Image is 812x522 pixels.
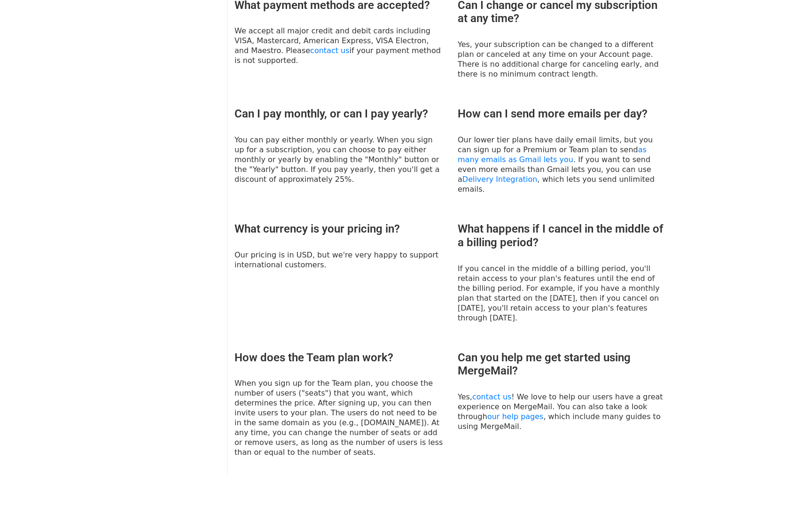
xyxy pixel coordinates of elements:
[458,222,667,249] h3: What happens if I cancel in the middle of a billing period?
[458,264,667,323] p: If you cancel in the middle of a billing period, you'll retain access to your plan's features unt...
[458,39,667,79] p: Yes, your subscription can be changed to a different plan or canceled at any time on your Account...
[462,175,538,184] a: Delivery Integration
[472,392,511,401] a: contact us
[458,392,667,431] p: Yes, ! We love to help our users have a great experience on MergeMail. You can also take a look t...
[458,351,667,378] h3: Can you help me get started using MergeMail?
[234,135,444,184] p: You can pay either monthly or yearly. When you sign up for a subscription, you can choose to pay ...
[765,477,812,522] div: 채팅 위젯
[458,107,667,121] h3: How can I send more emails per day?
[234,222,444,236] h3: What currency is your pricing in?
[310,46,349,55] a: contact us
[765,477,812,522] iframe: Chat Widget
[458,135,667,194] p: Our lower tier plans have daily email limits, but you can sign up for a Premium or Team plan to s...
[234,107,444,121] h3: Can I pay monthly, or can I pay yearly?
[234,26,444,65] p: We accept all major credit and debit cards including VISA, Mastercard, American Express, VISA Ele...
[234,250,444,270] p: Our pricing is in USD, but we're very happy to support international customers.
[487,412,544,421] a: our help pages
[234,378,444,457] p: When you sign up for the Team plan, you choose the number of users ("seats") that you want, which...
[458,145,647,164] a: as many emails as Gmail lets you
[234,351,444,365] h3: How does the Team plan work?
